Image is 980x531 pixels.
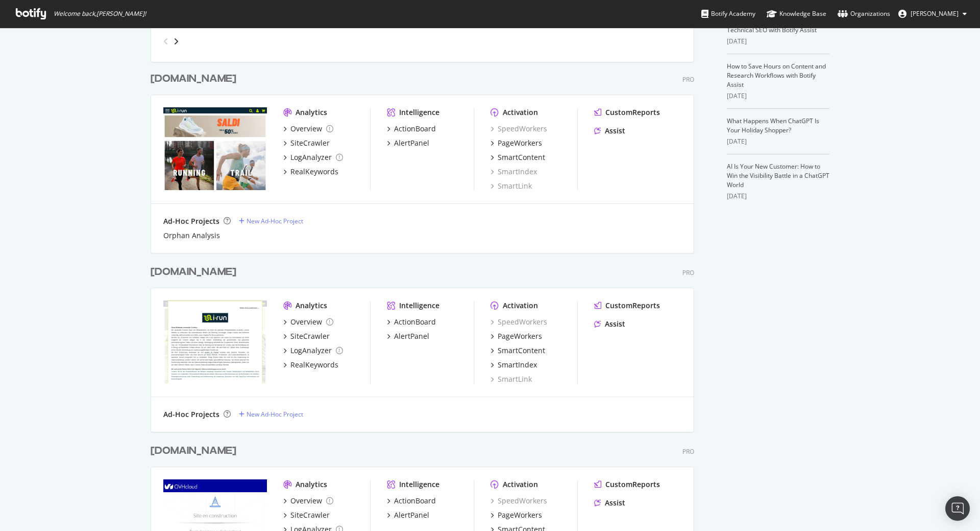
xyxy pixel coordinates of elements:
div: CustomReports [605,301,660,311]
a: RealKeywords [283,360,338,370]
a: SpeedWorkers [491,124,547,134]
div: Assist [605,498,625,508]
a: ActionBoard [387,317,436,327]
div: Intelligence [399,107,439,118]
div: SiteCrawler [290,138,330,148]
img: i-run.it [163,107,267,190]
div: angle-right [173,36,180,47]
div: PageWorkers [498,510,542,520]
a: PageWorkers [491,510,542,520]
div: SiteCrawler [290,331,330,341]
div: Overview [290,496,322,506]
a: SiteCrawler [283,138,330,148]
a: Assist [594,498,625,508]
a: Overview [283,124,333,134]
div: LogAnalyzer [290,345,332,356]
a: How to Save Hours on Content and Research Workflows with Botify Assist [727,62,826,89]
div: CustomReports [605,107,660,118]
div: AlertPanel [394,510,429,520]
div: Open Intercom Messenger [945,496,970,521]
a: PageWorkers [491,331,542,341]
a: SpeedWorkers [491,317,547,327]
a: Overview [283,496,333,506]
a: SmartIndex [491,167,537,177]
a: AI Is Your New Customer: How to Win the Visibility Battle in a ChatGPT World [727,162,829,189]
div: [DOMAIN_NAME] [151,444,236,458]
div: SmartIndex [498,360,537,370]
div: Intelligence [399,301,439,311]
div: Intelligence [399,479,439,490]
div: Knowledge Base [767,9,826,19]
div: [DATE] [727,91,829,101]
a: Assist [594,126,625,136]
a: SmartLink [491,181,532,191]
div: Botify Academy [701,9,755,19]
div: Analytics [296,107,327,118]
a: SmartContent [491,345,545,356]
div: Pro [682,447,694,456]
div: SiteCrawler [290,510,330,520]
img: i-run.de [163,301,267,383]
a: Assist [594,319,625,329]
button: [PERSON_NAME] [890,6,975,22]
div: [DATE] [727,192,829,201]
a: LogAnalyzer [283,345,343,356]
a: CustomReports [594,301,660,311]
div: CustomReports [605,479,660,490]
a: [DOMAIN_NAME] [151,265,240,280]
a: Orphan Analysis [163,230,220,241]
a: SmartLink [491,374,532,384]
div: angle-left [159,33,173,50]
a: [DOMAIN_NAME] [151,444,240,458]
a: How to Prioritize and Accelerate Technical SEO with Botify Assist [727,16,818,34]
a: SiteCrawler [283,331,330,341]
div: New Ad-Hoc Project [247,410,303,419]
div: Activation [503,301,538,311]
div: SmartContent [498,152,545,163]
div: Ad-Hoc Projects [163,216,219,226]
div: Overview [290,317,322,327]
div: PageWorkers [498,331,542,341]
div: Overview [290,124,322,134]
div: Ad-Hoc Projects [163,409,219,420]
div: Activation [503,479,538,490]
a: AlertPanel [387,510,429,520]
a: ActionBoard [387,124,436,134]
div: [DATE] [727,37,829,46]
span: Welcome back, [PERSON_NAME] ! [54,10,146,18]
div: ActionBoard [394,317,436,327]
div: PageWorkers [498,138,542,148]
div: Analytics [296,301,327,311]
a: CustomReports [594,479,660,490]
a: ActionBoard [387,496,436,506]
div: Activation [503,107,538,118]
a: LogAnalyzer [283,152,343,163]
div: Pro [682,268,694,277]
a: SmartContent [491,152,545,163]
div: AlertPanel [394,138,429,148]
a: Overview [283,317,333,327]
div: AlertPanel [394,331,429,341]
div: [DOMAIN_NAME] [151,265,236,280]
div: New Ad-Hoc Project [247,217,303,225]
a: AlertPanel [387,331,429,341]
div: [DATE] [727,137,829,146]
div: Organizations [838,9,890,19]
a: [DOMAIN_NAME] [151,72,240,86]
a: RealKeywords [283,167,338,177]
div: Assist [605,126,625,136]
a: SpeedWorkers [491,496,547,506]
div: Analytics [296,479,327,490]
a: AlertPanel [387,138,429,148]
a: New Ad-Hoc Project [239,217,303,225]
div: [DOMAIN_NAME] [151,72,236,86]
a: PageWorkers [491,138,542,148]
span: joanna duchesne [911,9,959,18]
div: SmartContent [498,345,545,356]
